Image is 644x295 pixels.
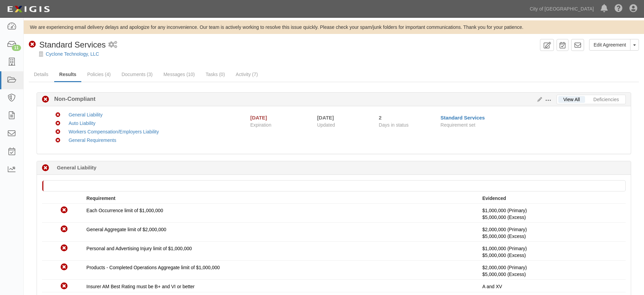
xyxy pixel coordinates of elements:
[56,130,60,134] i: Non-Compliant
[535,97,542,102] a: Edit Results
[482,264,621,278] p: $2,000,000 (Primary)
[68,112,102,117] a: General Liability
[379,114,435,121] div: Since 08/19/2025
[61,245,68,252] i: Non-Compliant
[482,207,621,221] p: $1,000,000 (Primary)
[46,51,99,57] a: Cyclone Technology, LLC
[108,41,117,49] i: 1 scheduled workflow
[526,2,597,16] a: City of [GEOGRAPHIC_DATA]
[201,68,230,81] a: Tasks (0)
[29,39,106,51] div: Standard Services
[68,121,95,126] a: Auto Liability
[61,283,68,290] i: Non-Compliant
[440,122,475,128] span: Requirement set
[317,114,369,121] div: [DATE]
[482,215,526,220] span: Policy #6043009827 Insurer: Continental Insurance Company
[158,68,200,81] a: Messages (10)
[482,234,526,239] span: Policy #6043009827 Insurer: Continental Insurance Company
[24,24,644,31] div: We are experiencing email delivery delays and apologize for any inconvenience. Our team is active...
[61,264,68,271] i: Non-Compliant
[39,40,106,49] span: Standard Services
[482,283,621,290] p: A and XV
[86,208,163,213] span: Each Occurrence limit of $1,000,000
[231,68,263,81] a: Activity (7)
[57,164,97,171] b: General Liability
[68,137,116,143] a: General Requirements
[317,122,335,128] span: Updated
[68,129,159,134] a: Workers Compensation/Employers Liability
[250,122,312,128] span: Expiration
[379,122,409,128] span: Days in status
[82,68,116,81] a: Policies (4)
[86,196,116,201] strong: Requirement
[56,138,60,143] i: Non-Compliant
[56,121,60,126] i: Non-Compliant
[482,253,526,258] span: Policy #6043009827 Insurer: Continental Insurance Company
[61,226,68,233] i: Non-Compliant
[42,165,49,172] i: Non-Compliant 2 days (since 08/19/2025)
[54,68,82,82] a: Results
[86,265,220,270] span: Products - Completed Operations Aggregate limit of $1,000,000
[615,5,623,13] i: Help Center - Complianz
[482,196,506,201] strong: Evidenced
[12,45,21,51] div: 11
[558,96,585,103] a: View All
[42,96,49,103] i: Non-Compliant
[86,246,192,251] span: Personal and Advertising Injury limit of $1,000,000
[86,227,166,232] span: General Aggregate limit of $2,000,000
[589,39,630,51] a: Edit Agreement
[49,95,96,103] b: Non-Compliant
[482,226,621,240] p: $2,000,000 (Primary)
[61,207,68,214] i: Non-Compliant
[5,3,52,15] img: logo-5460c22ac91f19d4615b14bd174203de0afe785f0fc80cf4dbbc73dc1793850b.png
[56,113,60,117] i: Non-Compliant
[440,115,485,121] a: Standard Services
[250,114,267,121] div: [DATE]
[86,284,194,289] span: Insurer AM Best Rating must be B+ and VI or better
[588,96,624,103] a: Deficiencies
[482,272,526,277] span: Policy #6043009827 Insurer: Continental Insurance Company
[29,68,54,81] a: Details
[117,68,158,81] a: Documents (3)
[482,245,621,259] p: $1,000,000 (Primary)
[29,41,36,48] i: Non-Compliant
